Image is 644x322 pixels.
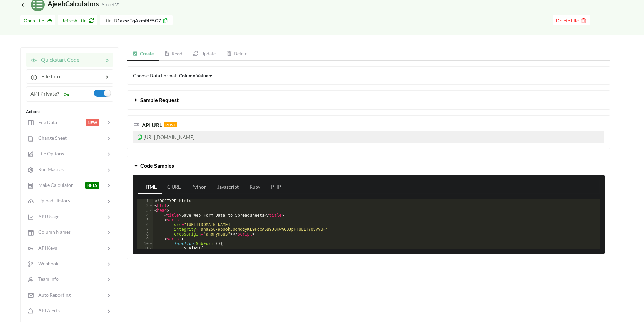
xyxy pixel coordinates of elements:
span: Code Samples [140,162,174,169]
div: 11 [137,246,153,251]
a: Python [186,180,212,194]
span: API URL [141,122,162,128]
span: API Keys [34,245,57,251]
span: File Info [37,73,60,79]
span: File Options [34,151,64,156]
button: Refresh File [58,15,97,25]
span: Webhook [34,261,58,266]
small: 'Sheet2' [100,1,119,7]
span: API Alerts [34,307,60,313]
span: BETA [85,182,99,189]
a: Read [159,47,188,61]
div: 1 [137,199,153,203]
span: Column Names [34,229,71,235]
div: 10 [137,241,153,246]
div: 4 [137,213,153,218]
b: 1axszFqAxmf4E5G7 [117,18,161,23]
span: Choose Data Format: [133,73,213,78]
span: NEW [86,119,99,126]
span: Open File [24,18,52,23]
div: 5 [137,218,153,222]
button: Code Samples [127,156,610,175]
div: Actions [26,108,113,115]
button: Delete File [553,15,590,25]
span: Sample Request [140,97,179,103]
a: Javascript [212,180,244,194]
span: Upload History [34,198,70,203]
a: HTML [138,180,162,194]
span: API Private? [30,90,59,97]
span: Make Calculator [34,182,73,188]
a: C URL [162,180,186,194]
div: 7 [137,227,153,232]
div: 3 [137,208,153,213]
div: 8 [137,232,153,237]
span: Refresh File [61,18,94,23]
span: Change Sheet [34,135,67,141]
span: File ID [103,18,117,23]
a: Ruby [244,180,266,194]
span: Delete File [556,18,587,23]
a: Delete [221,47,253,61]
div: Column Value [179,72,208,79]
span: Auto Reporting [34,292,71,298]
span: API Usage [34,214,59,219]
span: POST [164,122,177,127]
span: Team Info [34,276,59,282]
div: 6 [137,222,153,227]
a: PHP [266,180,286,194]
div: 9 [137,237,153,241]
span: Run Macros [34,166,64,172]
a: Create [127,47,159,61]
button: Sample Request [127,91,610,109]
p: [URL][DOMAIN_NAME] [133,131,604,143]
button: Open File [20,15,55,25]
a: Update [188,47,221,61]
span: File Data [34,119,57,125]
span: Quickstart Code [37,56,79,63]
div: 2 [137,203,153,208]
